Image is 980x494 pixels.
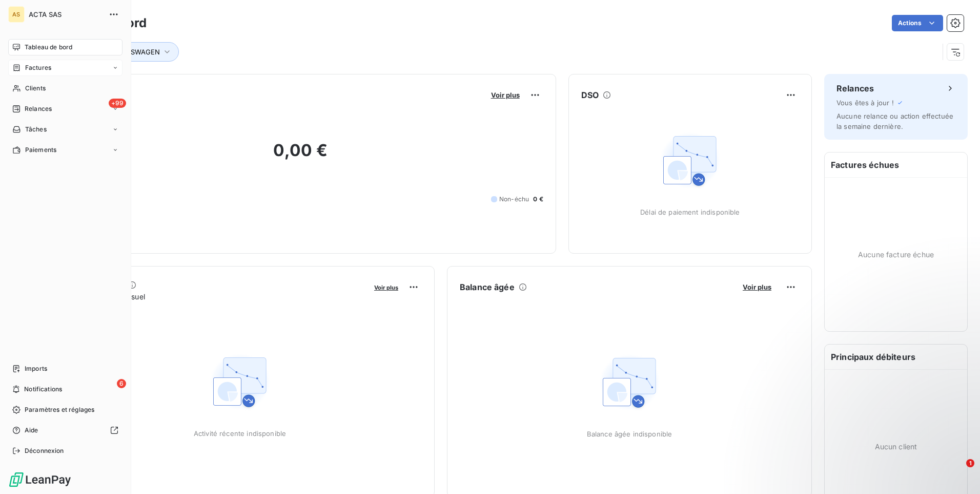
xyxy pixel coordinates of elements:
[25,125,47,134] span: Tâches
[25,145,56,155] span: Paiements
[25,364,47,373] span: Imports
[825,153,967,177] h6: Factures échues
[25,104,52,113] span: Relances
[25,405,94,414] span: Paramètres et réglages
[117,379,126,388] span: 6
[58,140,543,171] h2: 0,00 €
[488,90,523,100] button: Voir plus
[25,426,38,435] span: Aide
[587,430,672,438] span: Balance âgée indisponible
[836,82,874,94] h6: Relances
[775,394,980,466] iframe: Intercom notifications message
[836,99,894,107] span: Vous êtes à jour !
[491,91,520,99] span: Voir plus
[597,350,662,415] img: Empty state
[499,195,529,204] span: Non-échu
[533,195,543,204] span: 0 €
[825,345,967,369] h6: Principaux débiteurs
[374,284,398,291] span: Voir plus
[25,43,72,52] span: Tableau de bord
[892,15,943,31] button: Actions
[657,128,723,194] img: Empty state
[581,89,599,101] h6: DSO
[740,282,774,292] button: Voir plus
[836,112,953,130] span: Aucune relance ou action effectuée la semaine dernière.
[8,471,72,488] img: Logo LeanPay
[25,63,51,72] span: Factures
[58,291,367,302] span: Chiffre d'affaires mensuel
[207,349,273,415] img: Empty state
[743,283,771,291] span: Voir plus
[109,99,126,108] span: +99
[29,10,103,18] span: ACTA SAS
[966,459,974,467] span: 1
[24,385,62,394] span: Notifications
[194,429,286,438] span: Activité récente indisponible
[8,422,122,439] a: Aide
[858,249,934,260] span: Aucune facture échue
[25,446,64,455] span: Déconnexion
[460,281,515,293] h6: Balance âgée
[371,282,401,292] button: Voir plus
[640,208,740,216] span: Délai de paiement indisponible
[945,459,970,484] iframe: Intercom live chat
[25,84,46,93] span: Clients
[8,6,25,23] div: AS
